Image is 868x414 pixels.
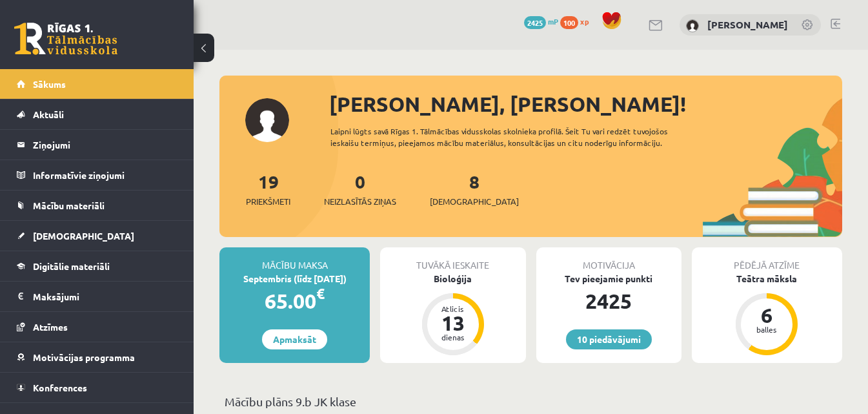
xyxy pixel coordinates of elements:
[219,272,370,285] div: Septembris (līdz [DATE])
[380,272,525,357] a: Bioloģija Atlicis 13 dienas
[580,16,589,26] span: xp
[262,329,327,349] a: Apmaksāt
[692,247,842,272] div: Pēdējā atzīme
[17,221,177,251] a: [DEMOGRAPHIC_DATA]
[747,305,786,326] div: 6
[33,351,135,363] span: Motivācijas programma
[692,272,842,357] a: Teātra māksla 6 balles
[324,195,396,208] span: Neizlasītās ziņas
[17,69,177,99] a: Sākums
[560,16,578,29] span: 100
[33,78,66,90] span: Sākums
[747,326,786,333] div: balles
[225,393,837,410] p: Mācību plāns 9.b JK klase
[17,99,177,129] a: Aktuāli
[524,16,558,26] a: 2425 mP
[430,170,519,208] a: 8[DEMOGRAPHIC_DATA]
[434,305,472,313] div: Atlicis
[329,88,842,119] div: [PERSON_NAME], [PERSON_NAME]!
[17,191,177,220] a: Mācību materiāli
[33,382,87,393] span: Konferences
[536,247,681,272] div: Motivācija
[566,329,652,349] a: 10 piedāvājumi
[560,16,595,26] a: 100 xp
[17,130,177,160] a: Ziņojumi
[692,272,842,285] div: Teātra māksla
[380,272,525,285] div: Bioloģija
[33,260,110,272] span: Digitālie materiāli
[536,272,681,285] div: Tev pieejamie punkti
[316,284,325,303] span: €
[33,130,177,160] legend: Ziņojumi
[17,282,177,311] a: Maksājumi
[33,321,68,333] span: Atzīmes
[33,160,177,190] legend: Informatīvie ziņojumi
[707,18,788,31] a: [PERSON_NAME]
[324,170,396,208] a: 0Neizlasītās ziņas
[536,285,681,316] div: 2425
[434,333,472,341] div: dienas
[686,19,699,32] img: Deniss Valantavičs
[548,16,558,26] span: mP
[434,313,472,333] div: 13
[430,195,519,208] span: [DEMOGRAPHIC_DATA]
[219,247,370,272] div: Mācību maksa
[524,16,546,29] span: 2425
[33,109,64,120] span: Aktuāli
[246,170,290,208] a: 19Priekšmeti
[246,195,290,208] span: Priekšmeti
[17,312,177,342] a: Atzīmes
[17,160,177,190] a: Informatīvie ziņojumi
[17,251,177,281] a: Digitālie materiāli
[14,23,117,55] a: Rīgas 1. Tālmācības vidusskola
[33,200,105,211] span: Mācību materiāli
[330,125,704,149] div: Laipni lūgts savā Rīgas 1. Tālmācības vidusskolas skolnieka profilā. Šeit Tu vari redzēt tuvojošo...
[380,247,525,272] div: Tuvākā ieskaite
[17,342,177,372] a: Motivācijas programma
[33,230,134,242] span: [DEMOGRAPHIC_DATA]
[17,373,177,402] a: Konferences
[219,285,370,316] div: 65.00
[33,282,177,311] legend: Maksājumi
